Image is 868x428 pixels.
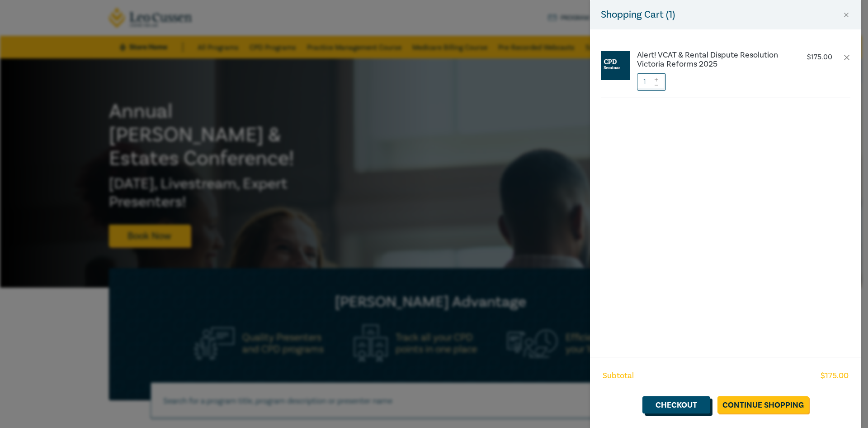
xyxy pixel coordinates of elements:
button: Close [842,11,850,19]
h5: Shopping Cart ( 1 ) [601,7,675,22]
a: Checkout [642,396,710,414]
a: Continue Shopping [717,396,809,414]
input: 1 [637,73,666,91]
p: $ 175.00 [807,53,832,62]
img: CPD%20Seminar.jpg [601,51,630,80]
span: $ 175.00 [821,370,849,382]
a: Alert! VCAT & Rental Dispute Resolution Victoria Reforms 2025 [637,51,787,69]
span: Subtotal [603,370,634,382]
